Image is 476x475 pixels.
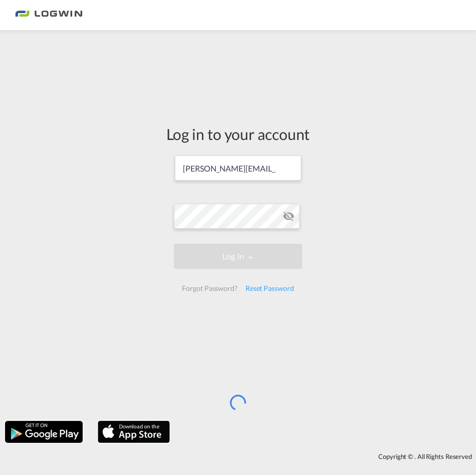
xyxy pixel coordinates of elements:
div: Log in to your account [166,123,310,144]
button: LOGIN [174,244,302,269]
div: Reset Password [242,279,298,297]
img: google.png [4,420,84,444]
img: bc73a0e0d8c111efacd525e4c8ad7d32.png [15,4,83,27]
img: apple.png [97,420,171,444]
md-icon: icon-eye-off [283,210,295,222]
div: Forgot Password? [178,279,241,297]
input: Enter email/phone number [175,155,301,181]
